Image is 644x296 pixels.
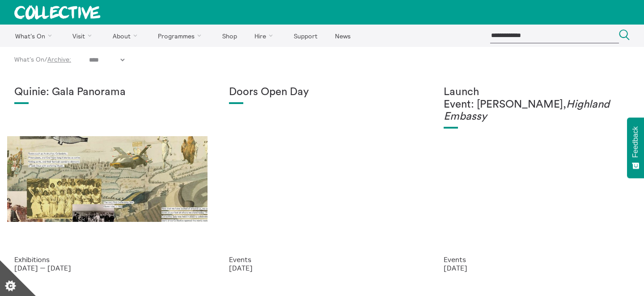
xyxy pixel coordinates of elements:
h1: Doors Open Day [229,86,415,99]
p: [DATE] [444,264,630,272]
p: [DATE] [229,264,415,272]
a: Visit [65,25,103,47]
a: About [105,25,148,47]
p: Events [444,255,630,263]
a: Archive: [47,56,71,63]
a: Solar wheels 17 Launch Event: [PERSON_NAME],Highland Embassy Events [DATE] [429,72,644,286]
a: Hire [247,25,284,47]
p: Exhibitions [14,255,200,263]
em: Highland Embassy [444,99,610,122]
a: What's On [7,25,63,47]
a: Sally Jubb Doors Open Day Events [DATE] [215,72,429,286]
p: [DATE] — [DATE] [14,264,200,272]
a: News [327,25,358,47]
a: Programmes [150,25,213,47]
a: Shop [214,25,245,47]
p: Events [229,255,415,263]
a: What's On [14,56,44,63]
a: Support [286,25,325,47]
h1: Quinie: Gala Panorama [14,86,200,99]
span: Feedback [631,126,640,158]
h1: Launch Event: [PERSON_NAME], [444,86,630,123]
button: Feedback - Show survey [627,117,644,178]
